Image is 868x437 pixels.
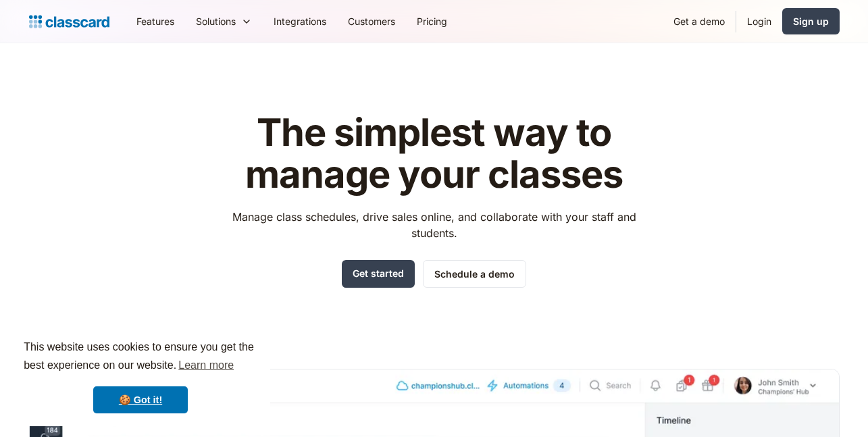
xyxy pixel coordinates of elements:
[423,260,526,288] a: Schedule a demo
[220,209,648,241] p: Manage class schedules, drive sales online, and collaborate with your staff and students.
[126,6,185,36] a: Features
[185,6,263,36] div: Solutions
[176,355,236,376] a: learn more about cookies
[793,14,829,28] div: Sign up
[736,6,782,36] a: Login
[406,6,458,36] a: Pricing
[337,6,406,36] a: Customers
[93,386,188,413] a: dismiss cookie message
[782,8,840,34] a: Sign up
[11,326,270,426] div: cookieconsent
[29,12,109,31] a: home
[663,6,736,36] a: Get a demo
[24,339,257,376] span: This website uses cookies to ensure you get the best experience on our website.
[220,112,648,195] h1: The simplest way to manage your classes
[263,6,337,36] a: Integrations
[342,260,415,288] a: Get started
[196,14,236,28] div: Solutions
